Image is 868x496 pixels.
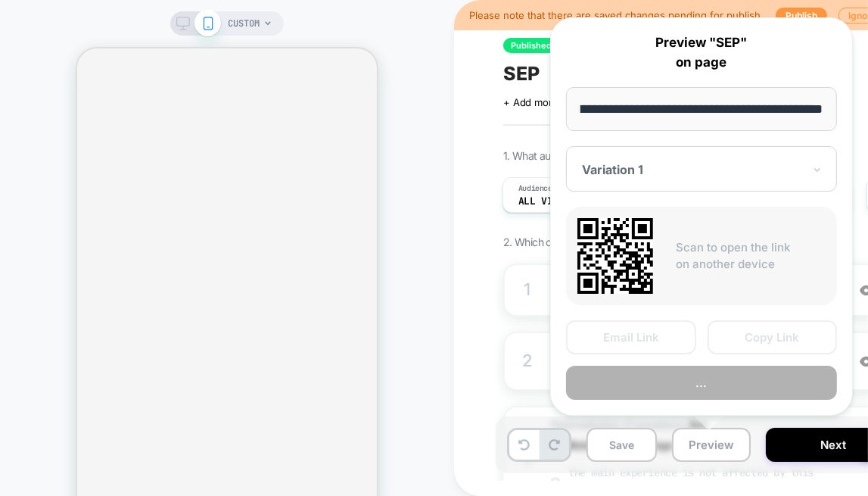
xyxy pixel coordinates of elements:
[520,346,535,376] div: 2
[566,320,696,354] button: Email Link
[518,183,552,194] span: Audience
[566,366,837,400] button: ...
[518,196,587,207] span: All Visitors
[520,275,535,305] div: 1
[503,96,579,108] span: + Add more info
[566,33,837,72] p: Preview "SEP" on page
[228,11,260,36] span: CUSTOM
[708,320,838,354] button: Copy Link
[672,428,751,462] button: Preview
[503,62,540,85] span: SEP
[503,236,701,248] span: 2. Which changes the experience contains?
[676,239,826,273] p: Scan to open the link on another device
[586,428,657,462] button: Save
[503,149,740,162] span: 1. What audience and where will the experience run?
[503,38,559,53] span: Published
